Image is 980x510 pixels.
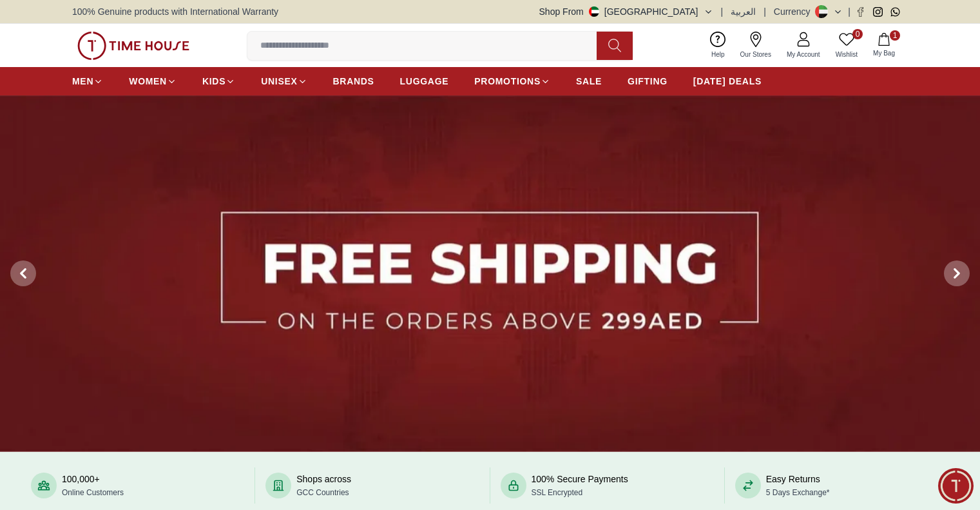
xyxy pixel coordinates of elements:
[831,50,863,59] span: Wishlist
[474,70,550,93] a: PROMOTIONS
[129,75,167,88] span: WOMEN
[62,488,124,497] span: Online Customers
[129,70,177,93] a: WOMEN
[296,488,349,497] span: GCC Countries
[202,70,235,93] a: KIDS
[532,488,583,497] span: SSL Encrypted
[261,70,307,93] a: UNISEX
[532,473,628,498] div: 100% Secure Payments
[731,5,756,18] button: العربية
[576,70,602,93] a: SALE
[868,48,900,58] span: My Bag
[890,30,900,41] span: 1
[400,75,449,88] span: LUGGAGE
[296,473,351,498] div: Shops across
[474,75,541,88] span: PROMOTIONS
[400,70,449,93] a: LUGGAGE
[333,75,374,88] span: BRANDS
[735,50,776,59] span: Our Stores
[202,75,226,88] span: KIDS
[72,75,93,88] span: MEN
[828,29,865,62] a: 0Wishlist
[852,29,863,39] span: 0
[782,50,825,59] span: My Account
[938,468,974,504] div: Chat Widget
[873,7,883,17] a: Instagram
[721,5,724,18] span: |
[62,473,124,498] div: 100,000+
[856,7,865,17] a: Facebook
[704,29,733,62] a: Help
[72,5,278,18] span: 100% Genuine products with International Warranty
[865,30,903,61] button: 1My Bag
[576,75,602,88] span: SALE
[890,7,900,17] a: Whatsapp
[766,488,830,497] span: 5 Days Exchange*
[848,5,850,18] span: |
[706,50,730,59] span: Help
[77,32,189,60] img: ...
[589,6,599,17] img: United Arab Emirates
[733,29,779,62] a: Our Stores
[539,5,713,18] button: Shop From[GEOGRAPHIC_DATA]
[333,70,374,93] a: BRANDS
[72,70,103,93] a: MEN
[774,5,816,18] div: Currency
[628,75,668,88] span: GIFTING
[764,5,766,18] span: |
[693,70,762,93] a: [DATE] DEALS
[261,75,297,88] span: UNISEX
[766,473,830,498] div: Easy Returns
[693,75,762,88] span: [DATE] DEALS
[628,70,668,93] a: GIFTING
